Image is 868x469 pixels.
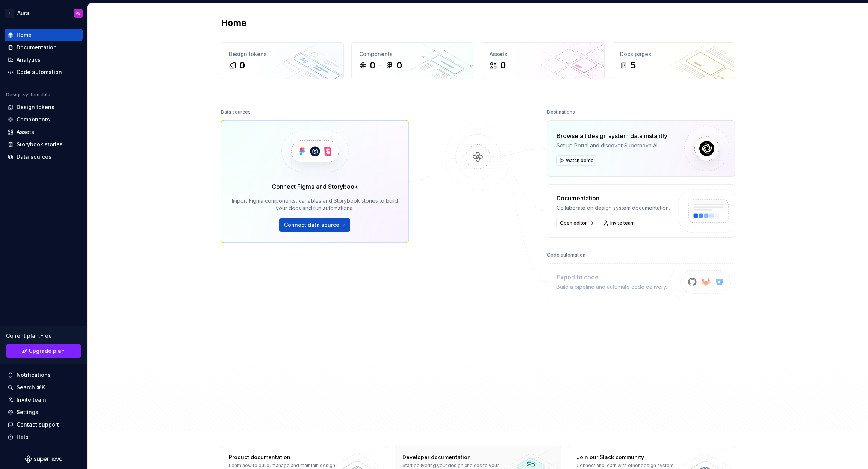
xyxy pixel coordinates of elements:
[229,454,338,461] div: Product documentation
[5,406,83,418] a: Settings
[5,9,14,18] div: I
[556,273,667,282] div: Export to code
[17,371,51,379] div: Notifications
[17,116,50,123] div: Components
[17,9,29,17] div: Aura
[221,42,344,79] a: Design tokens0
[610,220,635,226] span: Invite team
[6,344,81,358] button: Upgrade plan
[221,107,251,117] div: Data sources
[631,59,636,71] div: 5
[5,138,83,150] a: Storybook stories
[547,107,575,117] div: Destinations
[17,421,59,428] div: Contact support
[221,17,246,29] h2: Home
[351,42,474,79] a: Components00
[601,218,638,228] a: Invite team
[359,50,466,58] div: Components
[482,42,605,79] a: Assets0
[5,419,83,431] button: Contact support
[272,182,358,191] div: Connect Figma and Storybook
[17,153,51,161] div: Data sources
[556,218,596,228] a: Open editor
[500,59,506,71] div: 0
[556,142,667,149] div: Set up Portal and discover Supernova AI.
[17,68,62,76] div: Code automation
[17,408,38,416] div: Settings
[29,347,65,355] span: Upgrade plan
[5,29,83,41] a: Home
[556,155,597,166] button: Watch demo
[17,128,34,136] div: Assets
[5,369,83,381] button: Notifications
[17,396,46,404] div: Invite team
[17,103,54,111] div: Design tokens
[5,394,83,406] a: Invite team
[5,66,83,78] a: Code automation
[17,31,32,39] div: Home
[5,431,83,443] button: Help
[232,197,398,212] div: Import Figma components, variables and Storybook stories to build your docs and run automations.
[490,50,597,58] div: Assets
[279,218,350,232] button: Connect data source
[5,114,83,126] a: Components
[76,10,81,16] div: PB
[25,455,62,463] svg: Supernova Logo
[5,41,83,53] a: Documentation
[556,131,667,140] div: Browse all design system data instantly
[5,126,83,138] a: Assets
[6,332,81,340] div: Current plan : Free
[17,44,57,51] div: Documentation
[5,101,83,113] a: Design tokens
[560,220,587,226] span: Open editor
[284,221,339,229] span: Connect data source
[402,454,512,461] div: Developer documentation
[17,56,41,64] div: Analytics
[17,433,29,441] div: Help
[370,59,375,71] div: 0
[612,42,735,79] a: Docs pages5
[556,283,667,291] div: Build a pipeline and automate code delivery.
[17,141,63,148] div: Storybook stories
[6,92,50,98] div: Design system data
[556,194,670,203] div: Documentation
[576,454,686,461] div: Join our Slack community
[620,50,727,58] div: Docs pages
[5,151,83,163] a: Data sources
[229,50,336,58] div: Design tokens
[239,59,245,71] div: 0
[17,384,45,391] div: Search ⌘K
[5,381,83,393] button: Search ⌘K
[396,59,402,71] div: 0
[556,204,670,212] div: Collaborate on design system documentation.
[2,5,86,21] button: IAuraPB
[5,54,83,66] a: Analytics
[566,158,594,164] span: Watch demo
[547,250,585,260] div: Code automation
